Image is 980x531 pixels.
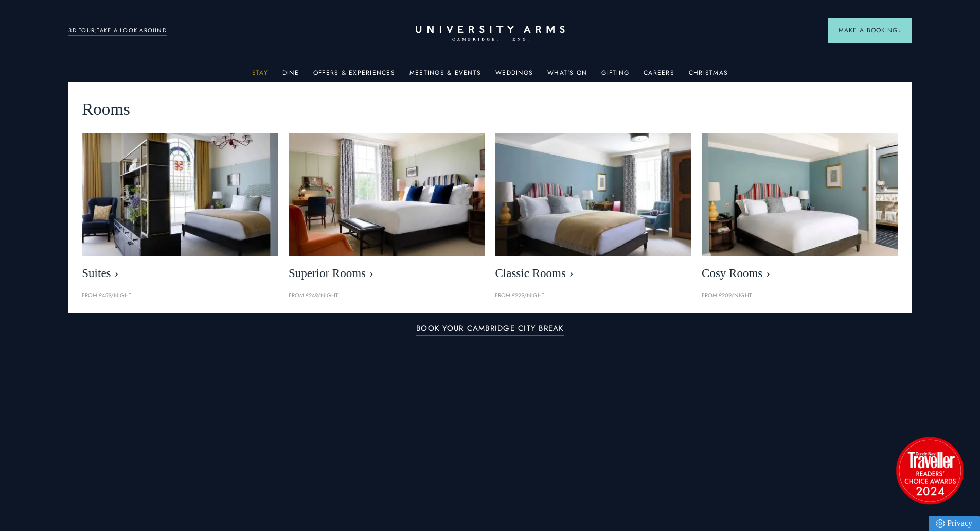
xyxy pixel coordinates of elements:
a: 3D TOUR:TAKE A LOOK AROUND [68,26,167,36]
span: Rooms [82,96,130,123]
span: Classic Rooms [495,266,691,281]
a: image-7eccef6fe4fe90343db89eb79f703814c40db8b4-400x250-jpg Classic Rooms [495,133,691,286]
a: Stay [252,69,268,82]
span: Make a Booking [839,26,901,35]
span: Suites [82,266,278,281]
p: From £459/night [82,291,278,300]
a: Offers & Experiences [313,69,395,82]
a: Home [416,26,565,42]
p: From £209/night [702,291,898,300]
img: Arrow icon [898,29,901,32]
img: image-2524eff8f0c5d55edbf694693304c4387916dea5-1501x1501-png [891,432,968,509]
span: Superior Rooms [289,266,485,281]
p: From £229/night [495,291,691,300]
img: image-21e87f5add22128270780cf7737b92e839d7d65d-400x250-jpg [82,133,278,256]
img: image-7eccef6fe4fe90343db89eb79f703814c40db8b4-400x250-jpg [495,133,691,256]
a: Weddings [495,69,533,82]
img: image-5bdf0f703dacc765be5ca7f9d527278f30b65e65-400x250-jpg [289,133,485,256]
a: image-21e87f5add22128270780cf7737b92e839d7d65d-400x250-jpg Suites [82,133,278,286]
span: Cosy Rooms [702,266,898,281]
a: Christmas [689,69,728,82]
button: Make a BookingArrow icon [828,18,912,43]
img: image-0c4e569bfe2498b75de12d7d88bf10a1f5f839d4-400x250-jpg [702,133,898,256]
a: Gifting [601,69,629,82]
a: Meetings & Events [409,69,481,82]
a: Careers [644,69,674,82]
a: Dine [282,69,299,82]
a: Privacy [929,516,980,531]
p: From £249/night [289,291,485,300]
img: Privacy [936,519,945,528]
a: image-0c4e569bfe2498b75de12d7d88bf10a1f5f839d4-400x250-jpg Cosy Rooms [702,133,898,286]
a: BOOK YOUR CAMBRIDGE CITY BREAK [416,324,564,336]
a: image-5bdf0f703dacc765be5ca7f9d527278f30b65e65-400x250-jpg Superior Rooms [289,133,485,286]
a: What's On [547,69,587,82]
